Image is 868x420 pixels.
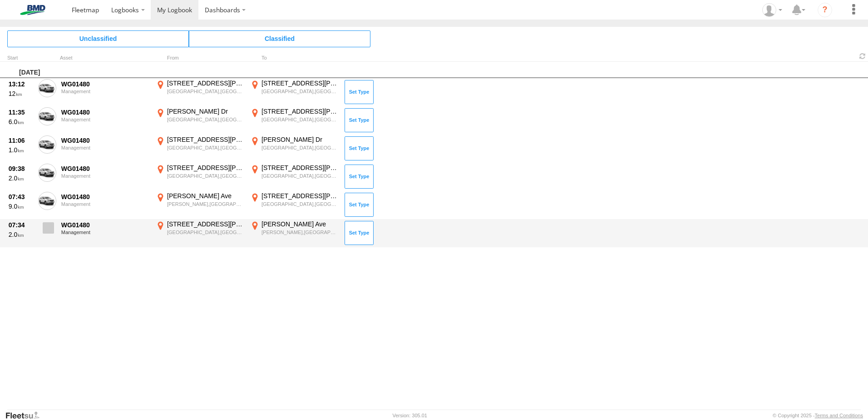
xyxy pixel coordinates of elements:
label: Click to View Event Location [249,164,340,190]
button: Click to Set [345,165,374,188]
a: Visit our Website [5,411,47,420]
div: [PERSON_NAME] Ave [261,220,338,228]
div: 12 [9,90,33,98]
div: Management [61,145,149,150]
label: Click to View Event Location [249,79,340,105]
div: [STREET_ADDRESS][PERSON_NAME] [261,164,338,172]
div: [GEOGRAPHIC_DATA],[GEOGRAPHIC_DATA] [167,145,244,151]
button: Click to Set [345,136,374,160]
button: Click to Set [345,80,374,104]
i: ? [818,3,832,17]
div: To [249,56,340,60]
div: [STREET_ADDRESS][PERSON_NAME] [261,79,338,87]
label: Click to View Event Location [154,220,245,246]
label: Click to View Event Location [154,164,245,190]
div: Management [61,173,149,179]
button: Click to Set [345,108,374,132]
div: Management [61,230,149,235]
div: WG01480 [61,165,149,173]
span: Click to view Classified Trips [189,30,370,47]
div: WG01480 [61,80,149,88]
label: Click to View Event Location [154,135,245,162]
div: [STREET_ADDRESS][PERSON_NAME] [167,220,244,228]
div: Management [61,89,149,94]
button: Click to Set [345,193,374,216]
div: 11:35 [9,108,33,116]
div: 6.0 [9,118,33,126]
div: [GEOGRAPHIC_DATA],[GEOGRAPHIC_DATA] [167,88,244,95]
img: bmd-logo.svg [9,5,56,15]
div: 07:43 [9,193,33,201]
div: [STREET_ADDRESS][PERSON_NAME] [261,192,338,200]
a: Terms and Conditions [815,413,863,418]
div: 9.0 [9,202,33,210]
div: 2.0 [9,174,33,182]
div: [GEOGRAPHIC_DATA],[GEOGRAPHIC_DATA] [167,229,244,235]
button: Click to Set [345,221,374,245]
div: [PERSON_NAME] Dr [167,107,244,115]
div: Management [61,201,149,207]
div: WG01480 [61,108,149,116]
div: 13:12 [9,80,33,88]
div: [STREET_ADDRESS][PERSON_NAME] [167,164,244,172]
div: [STREET_ADDRESS][PERSON_NAME] [167,79,244,87]
div: From [154,56,245,60]
div: WG01480 [61,136,149,145]
div: 1.0 [9,146,33,154]
div: WG01480 [61,193,149,201]
label: Click to View Event Location [249,107,340,134]
div: 09:38 [9,165,33,173]
div: [GEOGRAPHIC_DATA],[GEOGRAPHIC_DATA] [261,88,338,95]
span: Click to view Unclassified Trips [7,30,189,47]
div: [PERSON_NAME] Dr [261,135,338,144]
div: Click to Sort [7,56,35,60]
div: [PERSON_NAME],[GEOGRAPHIC_DATA] [167,201,244,207]
label: Click to View Event Location [249,220,340,246]
div: 2.0 [9,230,33,239]
label: Click to View Event Location [154,79,245,105]
div: [GEOGRAPHIC_DATA],[GEOGRAPHIC_DATA] [261,201,338,207]
div: © Copyright 2025 - [773,413,863,418]
div: [PERSON_NAME],[GEOGRAPHIC_DATA] [261,229,338,235]
div: Management [61,117,149,122]
label: Click to View Event Location [154,192,245,218]
div: [GEOGRAPHIC_DATA],[GEOGRAPHIC_DATA] [261,173,338,179]
div: [GEOGRAPHIC_DATA],[GEOGRAPHIC_DATA] [261,145,338,151]
div: [GEOGRAPHIC_DATA],[GEOGRAPHIC_DATA] [261,116,338,123]
div: [GEOGRAPHIC_DATA],[GEOGRAPHIC_DATA] [167,173,244,179]
label: Click to View Event Location [249,192,340,218]
div: [GEOGRAPHIC_DATA],[GEOGRAPHIC_DATA] [167,116,244,123]
label: Click to View Event Location [154,107,245,134]
div: [STREET_ADDRESS][PERSON_NAME] [261,107,338,115]
div: 11:06 [9,136,33,145]
div: WG01480 [61,221,149,229]
div: [STREET_ADDRESS][PERSON_NAME] [167,135,244,144]
span: Refresh [857,52,868,60]
div: [PERSON_NAME] Ave [167,192,244,200]
div: Matthew Gaiter [759,3,785,17]
div: Asset [60,56,151,60]
div: 07:34 [9,221,33,229]
label: Click to View Event Location [249,135,340,162]
div: Version: 305.01 [393,413,427,418]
